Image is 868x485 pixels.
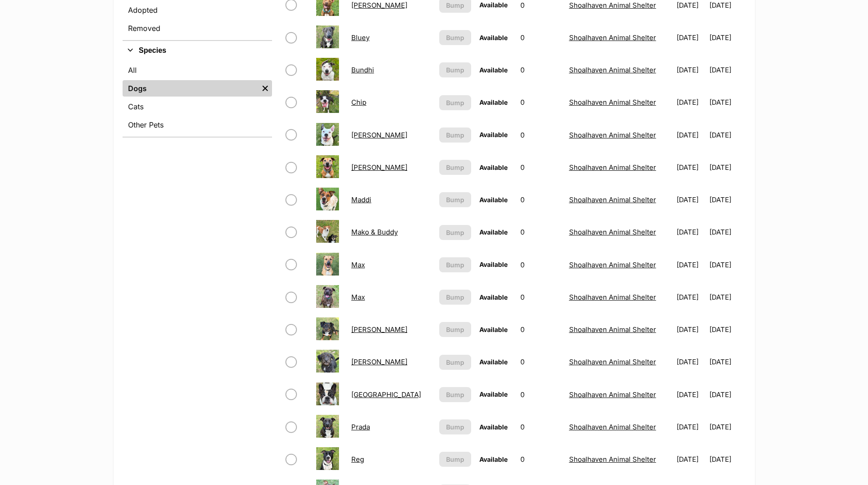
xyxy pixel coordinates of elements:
[479,455,508,463] span: Available
[569,131,656,139] a: Shoalhaven Animal Shelter
[517,216,565,248] td: 0
[517,22,565,53] td: 0
[517,54,565,86] td: 0
[351,390,421,399] a: [GEOGRAPHIC_DATA]
[709,216,745,248] td: [DATE]
[351,131,407,139] a: [PERSON_NAME]
[439,62,471,77] button: Bump
[351,228,398,236] a: Mako & Buddy
[439,192,471,207] button: Bump
[709,346,745,378] td: [DATE]
[479,260,508,268] span: Available
[673,184,709,215] td: [DATE]
[673,281,709,313] td: [DATE]
[123,20,272,36] a: Removed
[123,62,272,78] a: All
[479,163,508,171] span: Available
[479,293,508,301] span: Available
[446,65,464,75] span: Bump
[123,60,272,137] div: Species
[569,325,656,334] a: Shoalhaven Animal Shelter
[673,119,709,151] td: [DATE]
[673,444,709,475] td: [DATE]
[479,66,508,74] span: Available
[351,195,371,204] a: Maddi
[258,80,272,97] a: Remove filter
[569,195,656,204] a: Shoalhaven Animal Shelter
[709,281,745,313] td: [DATE]
[439,419,471,434] button: Bump
[123,2,272,18] a: Adopted
[123,45,272,56] button: Species
[351,33,370,42] a: Bluey
[439,257,471,272] button: Bump
[446,292,464,302] span: Bump
[123,117,272,133] a: Other Pets
[439,452,471,467] button: Bump
[439,160,471,175] button: Bump
[569,455,656,464] a: Shoalhaven Animal Shelter
[479,131,508,138] span: Available
[673,22,709,53] td: [DATE]
[569,293,656,301] a: Shoalhaven Animal Shelter
[446,325,464,334] span: Bump
[351,325,407,334] a: [PERSON_NAME]
[569,66,656,74] a: Shoalhaven Animal Shelter
[351,293,365,301] a: Max
[446,260,464,270] span: Bump
[709,379,745,410] td: [DATE]
[439,128,471,143] button: Bump
[123,80,258,97] a: Dogs
[439,322,471,337] button: Bump
[479,390,508,398] span: Available
[709,314,745,345] td: [DATE]
[673,346,709,378] td: [DATE]
[517,379,565,410] td: 0
[439,225,471,240] button: Bump
[709,411,745,443] td: [DATE]
[479,228,508,236] span: Available
[446,98,464,107] span: Bump
[351,260,365,269] a: Max
[569,33,656,42] a: Shoalhaven Animal Shelter
[709,249,745,281] td: [DATE]
[351,357,407,366] a: [PERSON_NAME]
[439,290,471,305] button: Bump
[673,411,709,443] td: [DATE]
[709,152,745,183] td: [DATE]
[351,163,407,172] a: [PERSON_NAME]
[673,249,709,281] td: [DATE]
[569,1,656,10] a: Shoalhaven Animal Shelter
[673,314,709,345] td: [DATE]
[351,455,364,464] a: Reg
[673,87,709,118] td: [DATE]
[351,98,366,107] a: Chip
[709,184,745,215] td: [DATE]
[709,119,745,151] td: [DATE]
[517,281,565,313] td: 0
[673,152,709,183] td: [DATE]
[446,163,464,172] span: Bump
[446,228,464,237] span: Bump
[439,355,471,370] button: Bump
[517,314,565,345] td: 0
[446,454,464,464] span: Bump
[479,34,508,41] span: Available
[439,95,471,110] button: Bump
[569,390,656,399] a: Shoalhaven Animal Shelter
[569,98,656,107] a: Shoalhaven Animal Shelter
[517,184,565,215] td: 0
[709,87,745,118] td: [DATE]
[709,54,745,86] td: [DATE]
[446,422,464,432] span: Bump
[569,260,656,269] a: Shoalhaven Animal Shelter
[479,326,508,333] span: Available
[446,195,464,204] span: Bump
[446,0,464,10] span: Bump
[517,411,565,443] td: 0
[479,196,508,204] span: Available
[446,357,464,367] span: Bump
[479,423,508,431] span: Available
[517,444,565,475] td: 0
[439,387,471,402] button: Bump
